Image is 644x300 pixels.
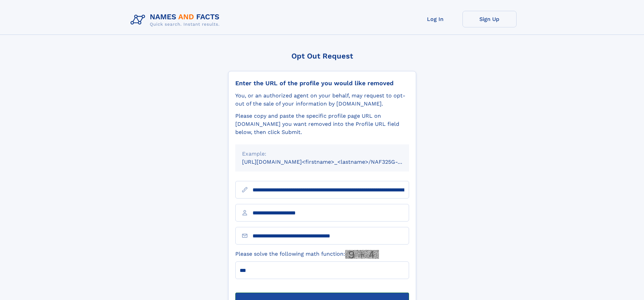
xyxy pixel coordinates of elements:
[242,159,422,165] small: [URL][DOMAIN_NAME]<firstname>_<lastname>/NAF325G-xxxxxxxx
[228,52,416,60] div: Opt Out Request
[462,11,517,27] a: Sign Up
[242,150,402,158] div: Example:
[235,250,379,259] label: Please solve the following math function:
[235,92,409,108] div: You, or an authorized agent on your behalf, may request to opt-out of the sale of your informatio...
[235,112,409,136] div: Please copy and paste the specific profile page URL on [DOMAIN_NAME] you want removed into the Pr...
[235,79,409,87] div: Enter the URL of the profile you would like removed
[408,11,462,27] a: Log In
[128,11,225,29] img: Logo Names and Facts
